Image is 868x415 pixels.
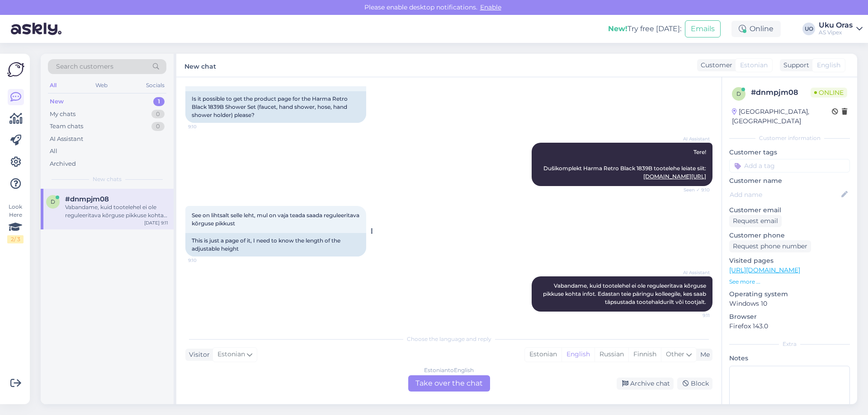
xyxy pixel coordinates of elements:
[729,354,850,363] p: Notes
[48,79,58,91] div: All
[736,90,741,97] span: d
[7,203,24,243] div: Look Here
[50,135,83,144] div: AI Assistant
[729,299,850,308] p: Windows 10
[608,23,681,34] div: Try free [DATE]:
[729,148,850,157] p: Customer tags
[151,110,165,119] div: 0
[185,350,210,359] div: Visitor
[666,350,684,358] span: Other
[729,231,850,240] p: Customer phone
[50,97,64,106] div: New
[729,266,800,274] a: [URL][DOMAIN_NAME]
[7,235,24,243] div: 2 / 3
[185,335,712,343] div: Choose the language and reply
[185,91,366,123] div: Is it possible to get the product page for the Harma Retro Black 1839B Shower Set (faucet, hand s...
[144,79,166,91] div: Socials
[729,240,811,252] div: Request phone number
[780,61,809,70] div: Support
[144,219,168,226] div: [DATE] 9:11
[729,256,850,266] p: Visited pages
[50,122,83,131] div: Team chats
[802,23,815,35] div: UO
[729,205,850,215] p: Customer email
[188,257,222,264] span: 9:10
[93,175,122,183] span: New chats
[729,134,850,142] div: Customer information
[608,24,627,33] b: New!
[697,350,710,359] div: Me
[192,212,361,227] span: See on lihtsalt selle leht, mul on vaja teada saada reguleeritava kõrguse pikkust
[424,366,474,374] div: Estonian to English
[617,378,674,390] div: Archive chat
[729,322,850,331] p: Firefox 143.0
[217,350,245,359] span: Estonian
[525,348,561,361] div: Estonian
[729,278,850,286] p: See more ...
[65,195,109,203] span: #dnmpjm08
[408,375,490,392] div: Take over the chat
[819,22,863,36] a: Uku OrasAS Vipex
[188,123,222,130] span: 9:10
[153,97,165,106] div: 1
[561,348,594,361] div: English
[676,135,710,142] span: AI Assistant
[819,29,853,36] div: AS Vipex
[729,159,850,173] input: Add a tag
[7,61,24,78] img: Askly Logo
[51,198,55,205] span: d
[184,59,216,71] label: New chat
[676,187,710,193] span: Seen ✓ 9:10
[477,3,504,11] span: Enable
[185,233,366,256] div: This is just a page of it, I need to know the length of the adjustable height
[543,282,708,305] span: Vabandame, kuid tootelehel ei ole reguleeritava kõrguse pikkuse kohta infot. Edastan teie päringu...
[729,289,850,299] p: Operating system
[50,110,75,119] div: My chats
[151,122,165,131] div: 0
[676,312,710,319] span: 9:11
[751,87,811,98] div: # dnmpjm08
[643,173,706,180] a: [DOMAIN_NAME][URL]
[729,215,782,227] div: Request email
[65,203,168,219] div: Vabandame, kuid tootelehel ei ole reguleeritava kõrguse pikkuse kohta infot. Edastan teie päringu...
[729,176,850,186] p: Customer name
[685,20,721,37] button: Emails
[94,79,109,91] div: Web
[628,348,661,361] div: Finnish
[740,61,768,70] span: Estonian
[594,348,628,361] div: Russian
[817,61,840,70] span: English
[677,378,712,390] div: Block
[731,21,781,37] div: Online
[819,22,853,29] div: Uku Oras
[676,269,710,276] span: AI Assistant
[729,340,850,348] div: Extra
[730,190,840,200] input: Add name
[729,312,850,322] p: Browser
[811,88,847,98] span: Online
[697,61,732,70] div: Customer
[56,62,113,71] span: Search customers
[50,147,57,156] div: All
[732,107,832,126] div: [GEOGRAPHIC_DATA], [GEOGRAPHIC_DATA]
[50,159,76,168] div: Archived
